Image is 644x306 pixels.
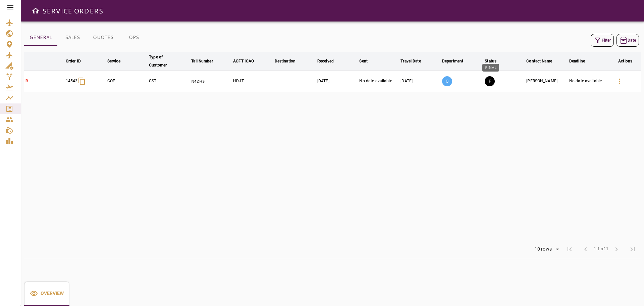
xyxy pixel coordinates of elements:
[525,71,568,92] td: [PERSON_NAME]
[316,71,358,92] td: [DATE]
[191,57,213,65] div: Tail Number
[578,241,594,257] span: Previous Page
[485,76,495,86] button: FINAL
[611,73,628,89] button: Details
[561,241,578,257] span: First Page
[533,246,553,252] div: 10 rows
[88,30,119,46] button: QUOTES
[568,71,610,92] td: No date available
[119,30,149,46] button: OPS
[275,57,296,65] div: Destination
[24,30,57,46] button: GENERAL
[526,57,561,65] span: Contact Name
[148,71,190,92] td: CST
[591,34,614,47] button: Filter
[232,71,273,92] td: HDJT
[275,57,304,65] span: Destination
[66,78,78,84] p: 14543
[66,57,81,65] div: Order ID
[66,57,90,65] span: Order ID
[616,34,639,47] button: Date
[29,4,42,17] button: Open drawer
[317,57,334,65] div: Received
[24,281,69,306] div: basic tabs example
[569,57,594,65] span: Deadline
[106,71,148,92] td: COF
[233,57,263,65] span: ACFT ICAO
[359,57,368,65] div: Sent
[317,57,342,65] span: Received
[149,53,189,69] span: Type of Customer
[399,71,441,92] td: [DATE]
[57,30,88,46] button: SALES
[149,53,180,69] div: Type of Customer
[400,57,429,65] span: Travel Date
[358,71,399,92] td: No date available
[526,57,552,65] div: Contact Name
[569,57,585,65] div: Deadline
[482,64,499,72] div: FINAL
[442,57,463,65] div: Department
[359,57,376,65] span: Sent
[485,57,505,65] span: Status
[24,30,149,46] div: basic tabs example
[25,78,63,84] p: R
[608,241,625,257] span: Next Page
[191,57,221,65] span: Tail Number
[485,57,496,65] div: Status
[594,246,608,253] span: 1-1 of 1
[24,281,69,306] button: Overview
[191,79,230,84] p: N42HS
[107,57,120,65] div: Service
[530,244,561,254] div: 10 rows
[42,5,103,16] h6: SERVICE ORDERS
[442,76,452,86] p: O
[400,57,421,65] div: Travel Date
[442,57,472,65] span: Department
[233,57,254,65] div: ACFT ICAO
[107,57,129,65] span: Service
[625,241,641,257] span: Last Page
